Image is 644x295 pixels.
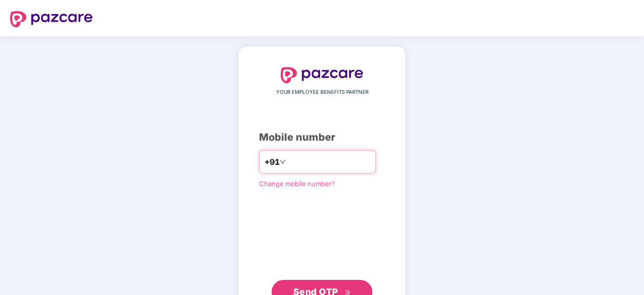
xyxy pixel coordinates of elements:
span: down [280,159,286,165]
a: Change mobile number? [259,180,335,188]
img: logo [10,11,93,27]
span: +91 [265,156,280,168]
img: logo [281,67,363,83]
span: YOUR EMPLOYEE BENEFITS PARTNER [276,88,368,96]
div: Mobile number [259,130,385,145]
